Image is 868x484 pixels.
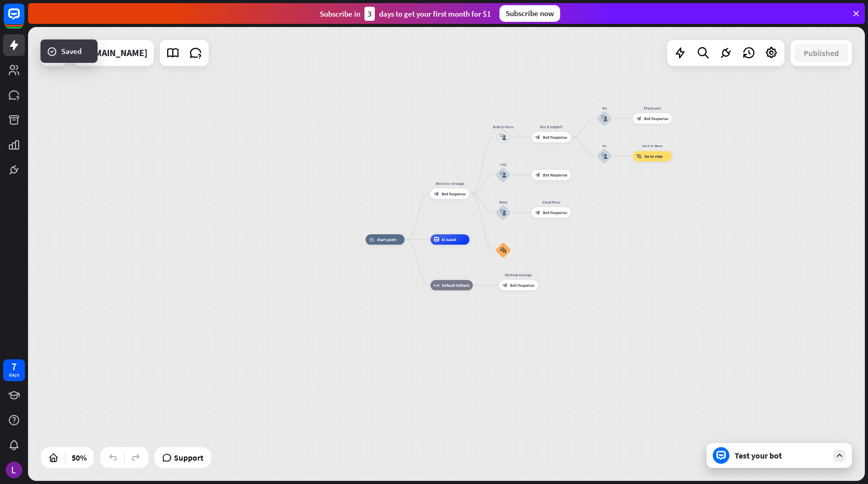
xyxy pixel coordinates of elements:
[11,362,17,371] div: 7
[500,134,506,140] i: block_user_input
[174,449,204,466] span: Support
[500,172,506,178] i: block_user_input
[434,191,439,196] i: block_bot_response
[69,449,90,466] div: 50%
[503,283,508,288] i: block_bot_response
[589,105,620,111] div: Yes
[644,116,669,121] span: Bot Response
[535,172,540,178] i: block_bot_response
[499,5,560,22] div: Subscribe now
[61,46,82,57] span: Saved
[442,237,457,242] span: AI Assist
[601,153,607,159] i: block_user_input
[636,154,642,159] i: block_goto
[364,7,375,21] div: 3
[528,124,575,129] div: Was it helpful?
[495,272,542,277] div: Fallback message
[369,237,375,242] i: home_2
[601,115,607,122] i: block_user_input
[535,210,540,215] i: block_bot_response
[3,359,25,381] a: 7 days
[500,209,506,216] i: block_user_input
[644,154,662,159] span: Go to step
[543,172,567,178] span: Bot Response
[528,199,575,205] div: Show Menu
[535,135,540,140] i: block_bot_response
[510,283,535,288] span: Bot Response
[589,143,620,149] div: No
[47,46,57,57] i: success
[377,237,397,242] span: Start point
[9,371,19,379] div: days
[487,124,519,129] div: Back to Menu
[434,283,440,288] i: block_fallback
[500,247,506,253] i: block_faq
[735,450,828,461] div: Test your bot
[636,116,642,121] i: block_bot_response
[442,283,469,288] span: Default fallback
[79,40,147,66] div: vendredeskamas.com
[487,162,519,167] div: FAQ
[794,44,848,62] button: Published
[442,191,466,196] span: Bot Response
[629,105,676,111] div: Thank you!
[543,135,567,140] span: Bot Response
[427,181,473,186] div: Welcome message
[487,199,519,205] div: Menu
[629,143,676,149] div: Back to Menu
[543,210,567,215] span: Bot Response
[320,7,491,21] div: Subscribe in days to get your first month for $1
[8,4,39,35] button: Open LiveChat chat widget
